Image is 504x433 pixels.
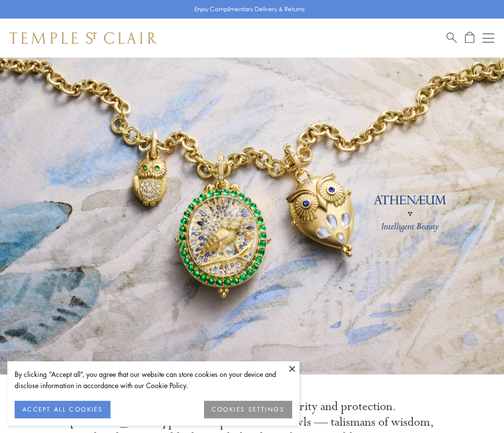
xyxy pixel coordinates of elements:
[15,369,292,391] div: By clicking “Accept all”, you agree that our website can store cookies on your device and disclos...
[10,32,157,44] img: Temple St. Clair
[465,32,474,44] a: Open Shopping Bag
[204,401,292,418] button: COOKIES SETTINGS
[447,32,457,44] a: Search
[194,4,305,14] p: Enjoy Complimentary Delivery & Returns
[483,32,494,44] button: Open navigation
[15,401,111,418] button: ACCEPT ALL COOKIES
